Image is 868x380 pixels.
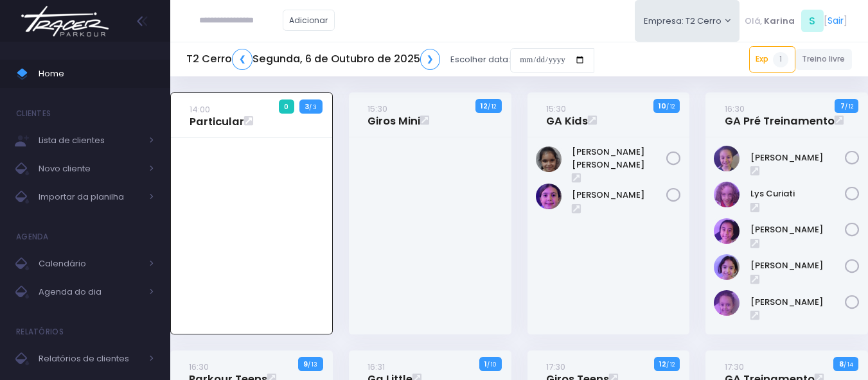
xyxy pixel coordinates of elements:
span: Agenda do dia [39,284,141,300]
small: 15:30 [368,103,387,115]
img: Valentina Mesquita [714,290,740,316]
div: [ ] [740,6,852,35]
small: 16:30 [189,361,209,373]
a: [PERSON_NAME] [750,296,846,309]
small: 16:30 [725,103,745,115]
img: Chloe Miglio [714,146,740,171]
small: 17:30 [546,361,565,373]
img: Laura da Silva Borges [536,146,562,172]
a: [PERSON_NAME] [750,259,846,272]
strong: 12 [481,101,488,111]
a: Adicionar [283,10,335,31]
a: 14:00Particular [190,103,244,128]
small: / 10 [487,361,496,368]
a: Exp1 [749,46,795,72]
span: Home [39,65,154,82]
span: Karina [764,15,795,28]
small: / 12 [845,103,853,110]
a: 16:30GA Pré Treinamento [725,102,835,128]
h4: Relatórios [16,319,64,345]
small: / 12 [666,361,675,368]
img: Marissa Razo Uno [714,218,740,244]
span: S [801,10,824,32]
a: ❯ [420,49,441,70]
strong: 1 [484,359,487,369]
a: ❮ [232,49,252,70]
small: / 3 [309,103,317,111]
strong: 3 [305,101,309,112]
strong: 10 [659,101,666,111]
a: Treino livre [795,49,853,70]
div: Escolher data: [186,45,594,74]
span: Olá, [745,15,762,28]
a: Sair [828,14,844,28]
a: Lys Curiati [750,187,846,200]
small: 16:31 [368,361,385,373]
strong: 8 [839,359,844,369]
small: / 12 [488,103,496,110]
small: / 14 [844,361,853,368]
small: / 13 [308,361,317,368]
span: Novo cliente [39,160,141,177]
span: Relatórios de clientes [39,350,141,367]
strong: 9 [303,359,308,369]
a: [PERSON_NAME] [PERSON_NAME] [572,146,667,171]
img: Lys Curiati [714,182,740,207]
small: 14:00 [190,103,210,116]
span: Calendário [39,255,141,272]
h5: T2 Cerro Segunda, 6 de Outubro de 2025 [186,49,440,70]
small: 15:30 [546,103,566,115]
a: [PERSON_NAME] [572,189,667,202]
span: Importar da planilha [39,189,141,205]
h4: Agenda [16,224,49,250]
img: Livia Lopes [536,184,562,209]
strong: 7 [840,101,845,111]
a: 15:30GA Kids [546,102,588,128]
span: Lista de clientes [39,132,141,149]
strong: 12 [659,359,666,369]
span: 1 [773,52,788,67]
span: 0 [279,99,294,114]
a: [PERSON_NAME] [750,223,846,236]
small: / 12 [666,103,675,110]
small: 17:30 [725,361,744,373]
a: [PERSON_NAME] [750,151,846,164]
img: Rafaela Matos [714,254,740,280]
h4: Clientes [16,101,51,126]
a: 15:30Giros Mini [368,102,420,128]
